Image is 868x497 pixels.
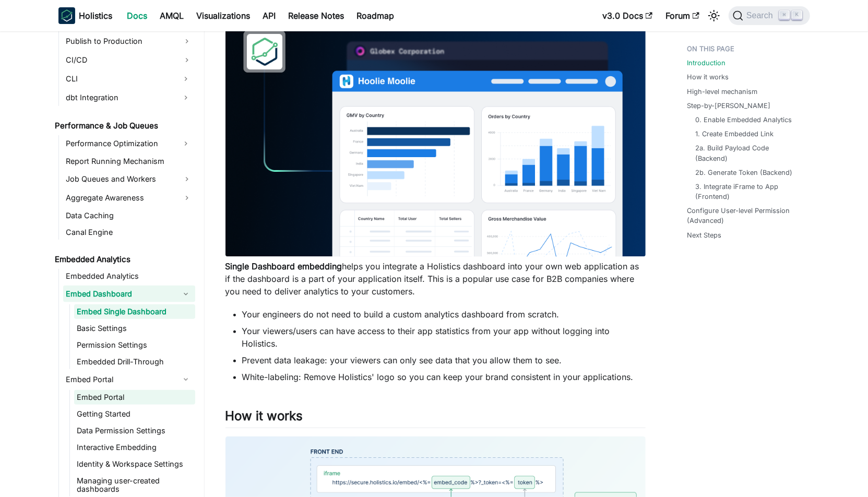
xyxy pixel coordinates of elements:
b: Holistics [79,9,113,22]
a: Getting Started [74,407,195,421]
a: Publish to Production [63,33,195,50]
a: Data Permission Settings [74,423,195,438]
a: Embedded Analytics [52,252,195,267]
img: Embedded Dashboard [225,15,646,257]
a: dbt Integration [63,89,176,106]
a: Canal Engine [63,225,195,240]
a: Embed Portal [63,371,176,388]
a: Permission Settings [74,338,195,352]
a: 1. Create Embedded Link [696,129,774,139]
kbd: K [792,10,802,20]
a: v3.0 Docs [597,7,659,24]
a: Visualizations [191,7,257,24]
li: Your viewers/users can have access to their app statistics from your app without logging into Hol... [242,325,646,350]
a: HolisticsHolistics [58,7,113,24]
a: Embed Single Dashboard [74,304,195,319]
a: CLI [63,70,176,87]
a: 2a. Build Payload Code (Backend) [696,143,800,163]
button: Expand sidebar category 'CLI' [176,70,195,87]
a: Performance & Job Queues [52,119,195,133]
a: Forum [659,7,706,24]
a: 0. Enable Embedded Analytics [696,115,792,125]
p: helps you integrate a Holistics dashboard into your own web application as if the dashboard is a ... [225,260,646,298]
button: Collapse sidebar category 'Embed Dashboard' [176,286,195,302]
strong: Single Dashboard embedding [225,261,342,271]
nav: Docs sidebar [48,31,205,497]
button: Switch between dark and light mode (currently light mode) [706,7,722,24]
button: Search (Command+K) [729,6,810,25]
a: Roadmap [351,7,401,24]
li: Your engineers do not need to build a custom analytics dashboard from scratch. [242,308,646,321]
a: Basic Settings [74,321,195,336]
a: Embed Portal [74,390,195,405]
a: 3. Integrate iFrame to App (Frontend) [696,182,800,202]
h2: How it works [225,408,646,428]
a: Identity & Workspace Settings [74,457,195,471]
a: Introduction [687,58,726,68]
a: Data Caching [63,208,195,223]
button: Expand sidebar category 'Performance Optimization' [176,135,195,152]
a: Performance Optimization [63,135,176,152]
img: Holistics [58,7,75,24]
button: Collapse sidebar category 'Embed Portal' [176,371,195,388]
a: Next Steps [687,230,722,240]
a: High-level mechanism [687,87,758,97]
kbd: ⌘ [779,10,790,20]
a: Interactive Embedding [74,440,195,455]
a: Job Queues and Workers [63,171,195,187]
a: Embedded Drill-Through [74,354,195,369]
a: Embedded Analytics [63,269,195,283]
a: How it works [687,72,729,82]
a: Configure User-level Permission (Advanced) [687,206,804,226]
a: 2b. Generate Token (Backend) [696,168,793,177]
a: API [257,7,282,24]
span: Search [743,11,779,20]
button: Expand sidebar category 'dbt Integration' [176,89,195,106]
a: Release Notes [282,7,351,24]
li: Prevent data leakage: your viewers can only see data that you allow them to see. [242,354,646,366]
a: Docs [121,7,154,24]
a: Aggregate Awareness [63,190,195,206]
a: Managing user-created dashboards [74,474,195,496]
a: AMQL [154,7,191,24]
a: Step-by-[PERSON_NAME] [687,101,771,111]
a: CI/CD [63,52,195,68]
li: White-labeling: Remove Holistics' logo so you can keep your brand consistent in your applications. [242,371,646,383]
a: Embed Dashboard [63,286,176,302]
a: Report Running Mechanism [63,154,195,169]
